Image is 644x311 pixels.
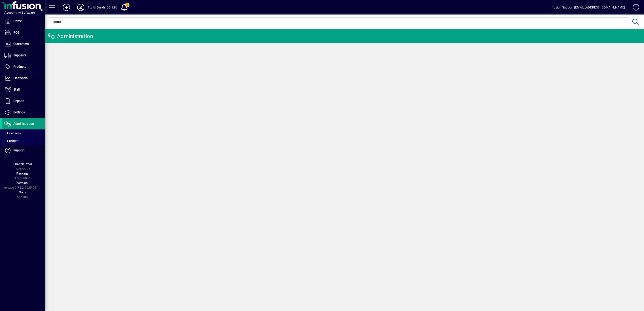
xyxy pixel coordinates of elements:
[13,65,26,68] span: Products
[13,88,20,91] span: Staff
[17,181,28,185] span: Version
[2,27,45,38] a: POS
[13,110,25,114] span: Settings
[59,3,74,11] button: Add
[48,33,93,40] div: Administration
[13,53,26,57] span: Suppliers
[13,122,34,125] span: Administration
[2,107,45,118] a: Settings
[88,4,117,11] div: Fix All Builds BOI Ltd
[13,148,25,152] span: Support
[2,61,45,72] a: Products
[629,1,638,15] a: Knowledge Base
[4,139,19,143] span: Partners
[2,145,45,156] a: Support
[2,129,45,137] a: Licensees
[19,190,26,194] span: Node
[13,76,28,80] span: Financials
[2,73,45,84] a: Financials
[2,95,45,107] a: Reports
[2,50,45,61] a: Suppliers
[13,162,32,166] span: Financial Year
[13,19,22,23] span: Home
[13,31,19,34] span: POS
[2,38,45,50] a: Customers
[2,84,45,95] a: Staff
[16,172,28,175] span: Package
[2,137,45,145] a: Partners
[550,4,625,11] div: Infusion Support [EMAIL_ADDRESS][DOMAIN_NAME]
[13,42,29,46] span: Customers
[74,3,88,11] button: Profile
[4,131,21,135] span: Licensees
[2,16,45,27] a: Home
[13,99,24,103] span: Reports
